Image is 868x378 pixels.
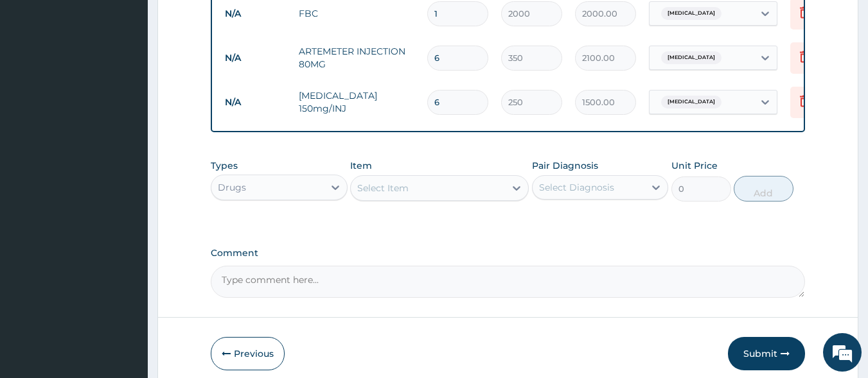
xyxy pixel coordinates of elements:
[218,90,292,114] td: N/A
[211,248,806,259] label: Comment
[218,181,246,194] div: Drugs
[671,159,718,172] label: Unit Price
[6,246,245,291] textarea: Type your message and hit 'Enter'
[661,51,722,64] span: [MEDICAL_DATA]
[24,64,52,96] img: d_794563401_company_1708531726252_794563401
[211,337,285,370] button: Previous
[218,2,292,26] td: N/A
[661,96,722,108] span: [MEDICAL_DATA]
[218,46,292,70] td: N/A
[728,337,805,370] button: Submit
[350,159,372,172] label: Item
[211,6,242,37] div: Minimize live chat window
[75,110,177,239] span: We're online!
[357,182,409,194] div: Select Item
[734,176,793,202] button: Add
[211,160,238,171] label: Types
[539,181,614,194] div: Select Diagnosis
[661,7,722,20] span: [MEDICAL_DATA]
[67,72,216,89] div: Chat with us now
[292,1,421,26] td: FBC
[292,39,421,77] td: ARTEMETER INJECTION 80MG
[532,159,598,172] label: Pair Diagnosis
[292,83,421,121] td: [MEDICAL_DATA] 150mg/INJ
